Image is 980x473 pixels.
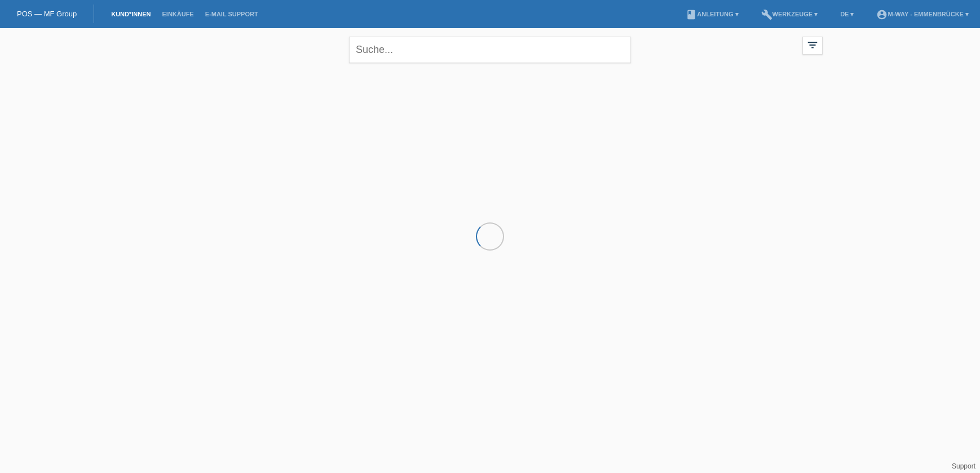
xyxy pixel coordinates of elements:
[876,9,888,20] i: account_circle
[835,11,859,17] a: DE ▾
[17,10,77,18] a: POS — MF Group
[105,11,156,17] a: Kund*innen
[349,37,631,63] input: Suche...
[871,11,974,17] a: account_circlem-way - Emmenbrücke ▾
[156,11,199,17] a: Einkäufe
[680,11,744,17] a: bookAnleitung ▾
[806,39,819,51] i: filter_list
[761,9,772,20] i: build
[686,9,697,20] i: book
[756,11,824,17] a: buildWerkzeuge ▾
[952,462,975,470] a: Support
[200,11,264,17] a: E-Mail Support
